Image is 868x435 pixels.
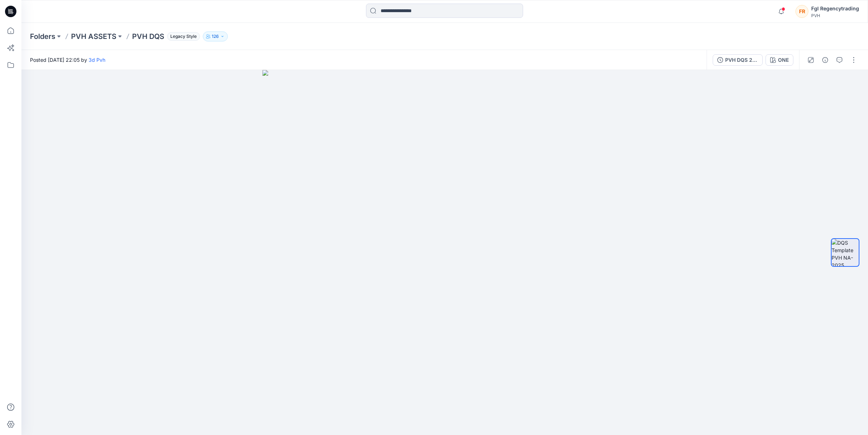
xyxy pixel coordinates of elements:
button: Details [819,54,831,66]
div: PVH [811,13,859,18]
button: Legacy Style [164,31,200,41]
a: 3d Pvh [89,57,105,63]
p: 126 [212,32,219,40]
button: ONE [766,54,793,66]
button: 126 [203,31,228,41]
span: Legacy Style [167,32,200,41]
img: eyJhbGciOiJIUzI1NiIsImtpZCI6IjAiLCJzbHQiOiJzZXMiLCJ0eXAiOiJKV1QifQ.eyJkYXRhIjp7InR5cGUiOiJzdG9yYW... [262,70,627,435]
div: ONE [778,56,789,64]
img: DQS Template PVH NA-2025 [832,239,859,266]
p: PVH DQS [132,31,164,41]
button: PVH DQS 2024 [713,54,763,66]
a: Folders [30,31,55,41]
a: PVH ASSETS [71,31,116,41]
div: FR [796,5,808,18]
span: Posted [DATE] 22:05 by [30,56,105,64]
div: Fgl Regencytrading [811,4,859,13]
div: PVH DQS 2024 [725,56,758,64]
